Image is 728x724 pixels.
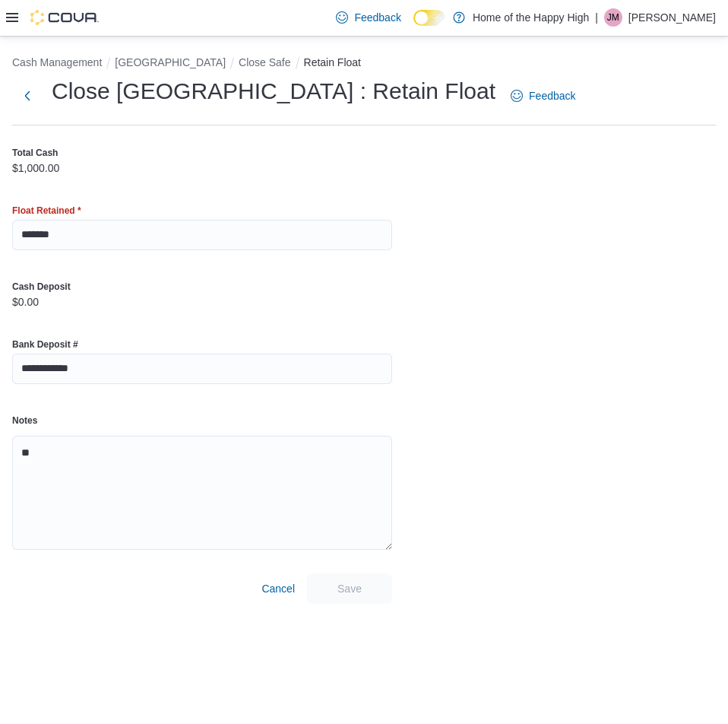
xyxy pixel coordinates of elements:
[239,56,290,68] button: Close Safe
[12,338,78,351] label: Bank Deposit #
[413,26,414,27] span: Dark Mode
[12,162,59,174] p: $1,000.00
[12,56,102,68] button: Cash Management
[30,10,99,25] img: Cova
[12,281,71,293] label: Cash Deposit
[473,8,589,27] p: Home of the Happy High
[307,573,392,604] button: Save
[255,573,301,604] button: Cancel
[337,581,362,596] span: Save
[304,56,361,68] button: Retain Float
[261,581,295,596] span: Cancel
[604,8,622,27] div: Jessica Manuel
[12,414,37,427] label: Notes
[595,8,598,27] p: |
[607,8,619,27] span: JM
[330,2,407,33] a: Feedback
[12,81,43,111] button: Next
[12,55,716,73] nav: An example of EuiBreadcrumbs
[12,147,58,159] label: Total Cash
[413,10,445,26] input: Dark Mode
[12,296,39,308] p: $0.00
[115,56,226,68] button: [GEOGRAPHIC_DATA]
[12,205,81,217] label: Float Retained *
[354,10,400,25] span: Feedback
[505,81,581,111] a: Feedback
[52,76,495,106] h1: Close [GEOGRAPHIC_DATA] : Retain Float
[628,8,716,27] p: [PERSON_NAME]
[529,88,575,103] span: Feedback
